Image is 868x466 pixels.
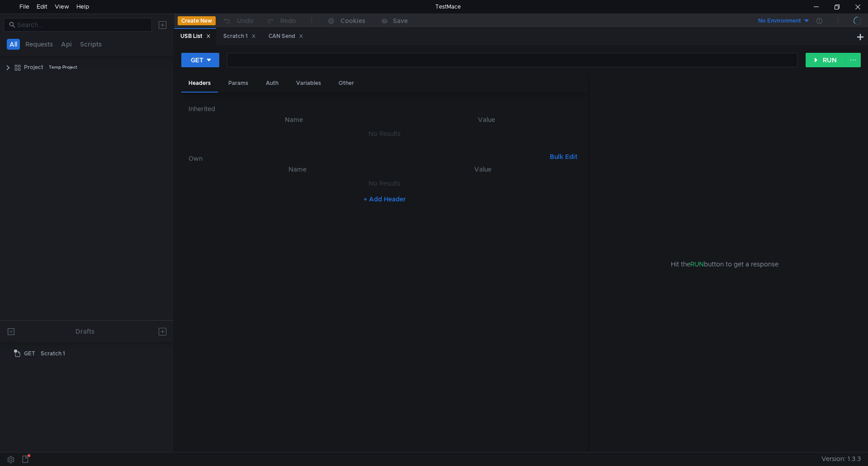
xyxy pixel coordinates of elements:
[821,452,861,466] span: Version: 1.3.3
[671,259,778,269] span: Hit the button to get a response
[178,16,216,25] button: Create New
[189,103,581,114] h6: Inherited
[7,39,20,50] button: All
[23,39,56,50] button: Requests
[690,260,704,268] span: RUN
[191,55,203,65] div: GET
[24,61,43,74] div: Project
[392,164,574,175] th: Value
[189,153,546,164] h6: Own
[237,15,254,26] div: Undo
[181,75,218,93] div: Headers
[216,14,260,28] button: Undo
[289,75,328,92] div: Variables
[368,130,401,138] nz-embed-empty: No Results
[181,53,219,67] button: GET
[77,39,104,50] button: Scripts
[546,151,581,162] button: Bulk Edit
[221,75,255,92] div: Params
[260,14,302,28] button: Redo
[17,20,146,30] input: Search...
[368,179,401,187] nz-embed-empty: No Results
[49,61,77,74] div: Temp Project
[269,32,303,41] div: CAN Send
[806,53,846,67] button: RUN
[393,18,408,24] div: Save
[331,75,361,92] div: Other
[758,17,801,25] div: No Environment
[280,15,296,26] div: Redo
[203,164,392,175] th: Name
[259,75,286,92] div: Auth
[392,114,581,125] th: Value
[340,15,365,26] div: Cookies
[75,326,94,337] div: Drafts
[196,114,392,125] th: Name
[58,39,75,50] button: Api
[360,194,410,205] button: + Add Header
[180,32,211,41] div: USB List
[747,14,810,28] button: No Environment
[223,32,256,41] div: Scratch 1
[41,347,65,360] div: Scratch 1
[24,347,35,360] span: GET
